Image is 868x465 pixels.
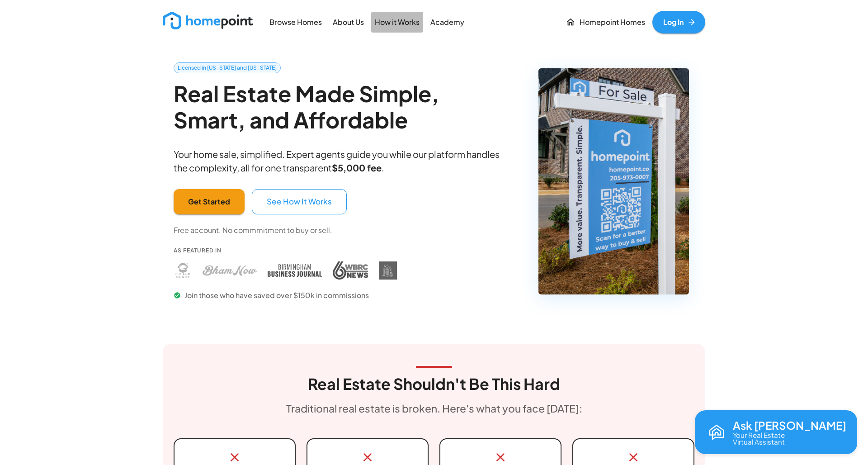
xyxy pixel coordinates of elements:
img: Reva [706,422,727,443]
button: Get Started [174,189,245,214]
p: How it Works [375,17,420,28]
button: See How It Works [252,189,347,214]
p: Homepoint Homes [580,17,645,28]
p: Your home sale, simplified. Expert agents guide you while our platform handles the complexity, al... [174,147,515,175]
span: Licensed in [US_STATE] and [US_STATE] [174,64,280,72]
button: Open chat with Reva [695,410,857,454]
img: WBRC press coverage - Homepoint featured in WBRC [333,261,368,280]
p: Ask [PERSON_NAME] [733,419,846,431]
img: Birmingham Business Journal press coverage - Homepoint featured in Birmingham Business Journal [268,261,322,280]
a: Homepoint Homes [562,11,649,33]
a: About Us [329,12,368,32]
h2: Real Estate Made Simple, Smart, and Affordable [174,81,515,133]
img: Huntsville Blast press coverage - Homepoint featured in Huntsville Blast [174,261,192,280]
a: Licensed in [US_STATE] and [US_STATE] [174,62,281,73]
img: new_logo_light.png [163,12,253,29]
h3: Real Estate Shouldn't Be This Hard [308,375,560,393]
img: DIY Homebuyers Academy press coverage - Homepoint featured in DIY Homebuyers Academy [379,261,397,280]
p: As Featured In [174,247,397,254]
a: How it Works [371,12,423,32]
a: Academy [427,12,468,32]
a: Browse Homes [266,12,325,32]
p: Free account. No commmitment to buy or sell. [174,225,332,236]
a: Log In [652,11,705,33]
img: Homepoint real estate for sale sign - Licensed brokerage in Alabama and Tennessee [538,68,689,294]
p: About Us [333,17,364,28]
p: Academy [430,17,464,28]
h6: Traditional real estate is broken. Here's what you face [DATE]: [286,400,582,417]
p: Browse Homes [269,17,322,28]
img: Bham Now press coverage - Homepoint featured in Bham Now [203,261,257,280]
p: Join those who have saved over $150k in commissions [174,290,397,301]
b: $5,000 fee [332,162,382,173]
p: Your Real Estate Virtual Assistant [733,432,785,445]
